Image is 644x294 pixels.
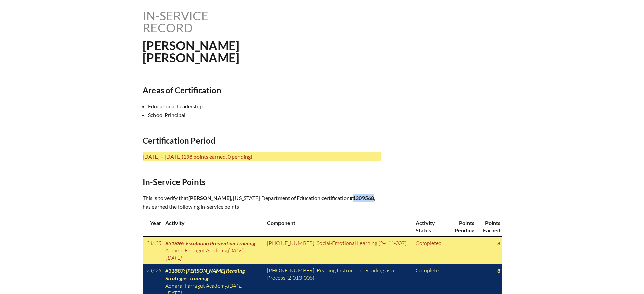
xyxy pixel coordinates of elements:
span: Admiral Farragut Academy [165,247,227,254]
th: Points Earned [476,217,502,236]
li: Educational Leadership [148,102,387,111]
strong: 8 [497,267,500,274]
td: [PHONE_NUMBER]: Social-Emotional Learning (2-411-007) [264,236,413,264]
span: [DATE] – [DATE] [165,247,247,261]
th: Points Pending [447,217,476,236]
h1: In-service record [143,9,279,34]
li: School Principal [148,111,387,119]
h2: Certification Period [143,136,381,145]
td: Completed [413,236,447,264]
span: [PERSON_NAME] [188,195,231,201]
b: #1309568 [350,195,374,201]
th: Component [264,217,413,236]
p: This is to verify that , [US_STATE] Department of Education certification , has earned the follow... [143,194,381,211]
td: '24/'25 [143,236,163,264]
th: Activity [163,217,264,236]
th: Activity Status [413,217,447,236]
span: #31887: [PERSON_NAME] Reading Strategies Trainings [165,267,245,281]
strong: 8 [497,240,500,246]
h2: In-Service Points [143,177,381,187]
span: (198 points earned, 0 pending) [182,153,252,160]
td: , [163,236,264,264]
h2: Areas of Certification [143,85,381,95]
p: [DATE] – [DATE] [143,152,381,161]
th: Year [143,217,163,236]
span: Admiral Farragut Academy [165,282,227,289]
span: #31896: Escalation Prevention Training [165,240,255,246]
h1: [PERSON_NAME] [PERSON_NAME] [143,39,365,64]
